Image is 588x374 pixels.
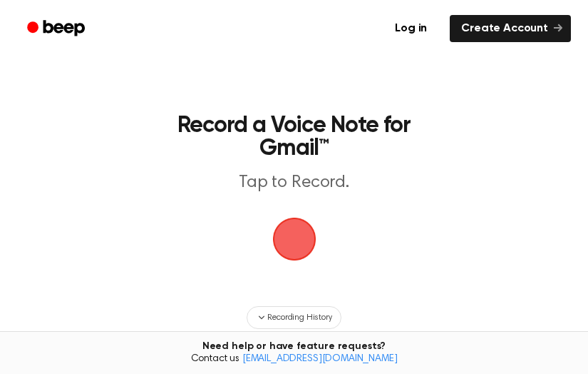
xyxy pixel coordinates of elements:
[450,15,571,42] a: Create Account
[154,171,434,195] p: Tap to Record.
[9,353,579,366] span: Contact us
[381,12,441,45] a: Log in
[17,15,98,43] a: Beep
[273,218,316,261] img: Beep Logo
[154,114,434,160] h1: Record a Voice Note for Gmail™
[247,306,341,329] button: Recording History
[267,311,331,324] span: Recording History
[242,354,398,364] a: [EMAIL_ADDRESS][DOMAIN_NAME]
